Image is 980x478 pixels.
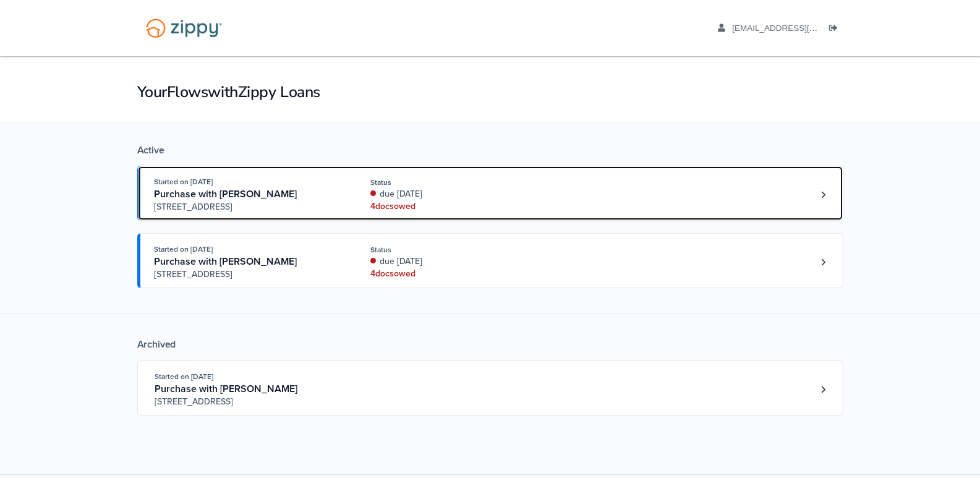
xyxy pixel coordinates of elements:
a: Loan number 4186404 [814,380,833,399]
span: Started on [DATE] [154,177,213,186]
span: [STREET_ADDRESS] [155,396,343,408]
div: Active [137,144,843,156]
a: Loan number 4229645 [814,253,833,271]
a: Open loan 4229645 [137,233,843,288]
a: Open loan 4229686 [137,166,843,221]
span: Started on [DATE] [155,372,213,381]
span: [STREET_ADDRESS] [154,268,343,281]
span: Purchase with [PERSON_NAME] [154,255,297,268]
span: [STREET_ADDRESS] [154,201,343,213]
img: Logo [138,12,230,44]
div: Status [370,177,535,188]
div: 4 doc s owed [370,268,535,280]
div: due [DATE] [370,255,535,268]
a: Loan number 4229686 [814,186,833,204]
a: Log out [829,23,843,36]
div: Archived [137,338,843,351]
div: Status [370,244,535,255]
a: edit profile [718,23,874,36]
a: Open loan 4186404 [137,361,843,416]
span: Started on [DATE] [154,245,213,254]
h1: Your Flows with Zippy Loans [137,82,843,103]
span: drmomma789@aol.com [732,23,874,33]
div: 4 doc s owed [370,200,535,213]
span: Purchase with [PERSON_NAME] [154,188,297,200]
span: Purchase with [PERSON_NAME] [155,383,297,395]
div: due [DATE] [370,188,535,200]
